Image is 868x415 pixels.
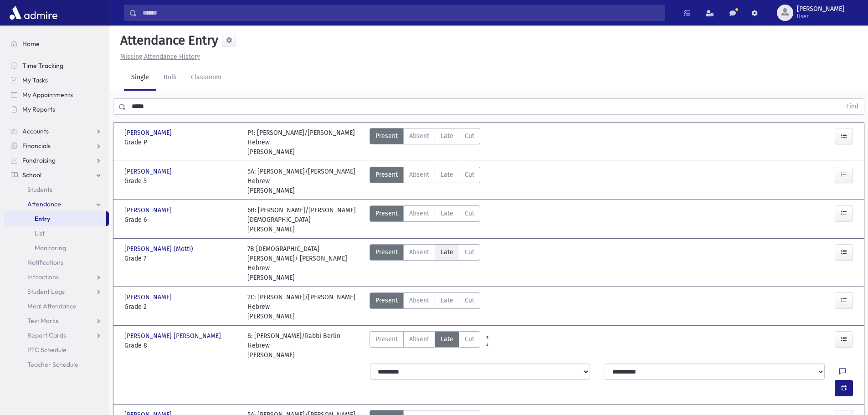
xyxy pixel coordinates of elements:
[247,244,361,282] div: 7B [DEMOGRAPHIC_DATA][PERSON_NAME]/ [PERSON_NAME] Hebrew [PERSON_NAME]
[247,292,361,321] div: 2C: [PERSON_NAME]/[PERSON_NAME] Hebrew [PERSON_NAME]
[7,4,60,22] img: AdmirePro
[409,209,429,218] span: Absent
[465,209,474,218] span: Cut
[4,343,109,357] a: PTC Schedule
[124,176,238,186] span: Grade 5
[35,244,66,252] span: Monitoring
[465,334,474,344] span: Cut
[124,331,223,341] span: [PERSON_NAME] [PERSON_NAME]
[27,331,66,339] span: Report Cards
[4,284,109,299] a: Student Logs
[4,153,109,168] a: Fundraising
[370,331,480,360] div: AttTypes
[375,209,398,218] span: Present
[22,156,56,164] span: Fundraising
[4,197,109,211] a: Attendance
[117,33,218,48] h5: Attendance Entry
[27,185,52,194] span: Students
[409,334,429,344] span: Absent
[465,296,474,305] span: Cut
[120,53,200,61] u: Missing Attendance History
[441,209,453,218] span: Late
[465,131,474,141] span: Cut
[117,53,200,61] a: Missing Attendance History
[22,61,63,70] span: Time Tracking
[27,258,63,266] span: Notifications
[35,215,50,223] span: Entry
[22,76,48,84] span: My Tasks
[4,58,109,73] a: Time Tracking
[4,328,109,343] a: Report Cards
[375,131,398,141] span: Present
[4,138,109,153] a: Financials
[124,254,238,263] span: Grade 7
[22,91,73,99] span: My Appointments
[27,302,77,310] span: Meal Attendance
[4,211,106,226] a: Entry
[4,87,109,102] a: My Appointments
[370,292,480,321] div: AttTypes
[4,255,109,270] a: Notifications
[27,273,59,281] span: Infractions
[370,167,480,195] div: AttTypes
[4,73,109,87] a: My Tasks
[124,128,174,138] span: [PERSON_NAME]
[4,182,109,197] a: Students
[124,292,174,302] span: [PERSON_NAME]
[124,215,238,225] span: Grade 6
[35,229,45,237] span: List
[4,36,109,51] a: Home
[375,170,398,179] span: Present
[4,357,109,372] a: Teacher Schedule
[247,128,361,157] div: P1: [PERSON_NAME]/[PERSON_NAME] Hebrew [PERSON_NAME]
[4,102,109,117] a: My Reports
[27,346,67,354] span: PTC Schedule
[22,105,55,113] span: My Reports
[409,296,429,305] span: Absent
[370,244,480,282] div: AttTypes
[441,247,453,257] span: Late
[124,138,238,147] span: Grade P
[124,302,238,312] span: Grade 2
[4,241,109,255] a: Monitoring
[441,170,453,179] span: Late
[441,131,453,141] span: Late
[124,167,174,176] span: [PERSON_NAME]
[409,247,429,257] span: Absent
[22,142,51,150] span: Financials
[124,244,195,254] span: [PERSON_NAME] (Motti)
[124,205,174,215] span: [PERSON_NAME]
[22,127,49,135] span: Accounts
[22,40,40,48] span: Home
[465,247,474,257] span: Cut
[409,170,429,179] span: Absent
[4,124,109,138] a: Accounts
[124,341,238,350] span: Grade 8
[4,226,109,241] a: List
[4,168,109,182] a: School
[441,296,453,305] span: Late
[124,65,156,91] a: Single
[27,360,78,369] span: Teacher Schedule
[4,270,109,284] a: Infractions
[27,317,58,325] span: Test Marks
[156,65,184,91] a: Bulk
[247,167,361,195] div: 5A: [PERSON_NAME]/[PERSON_NAME] Hebrew [PERSON_NAME]
[4,313,109,328] a: Test Marks
[27,200,61,208] span: Attendance
[375,247,398,257] span: Present
[184,65,229,91] a: Classroom
[4,299,109,313] a: Meal Attendance
[375,296,398,305] span: Present
[465,170,474,179] span: Cut
[441,334,453,344] span: Late
[370,205,480,234] div: AttTypes
[841,99,864,114] button: Find
[27,287,65,296] span: Student Logs
[22,171,41,179] span: School
[797,5,844,13] span: [PERSON_NAME]
[247,331,361,360] div: 8: [PERSON_NAME]/Rabbi Berlin Hebrew [PERSON_NAME]
[375,334,398,344] span: Present
[409,131,429,141] span: Absent
[370,128,480,157] div: AttTypes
